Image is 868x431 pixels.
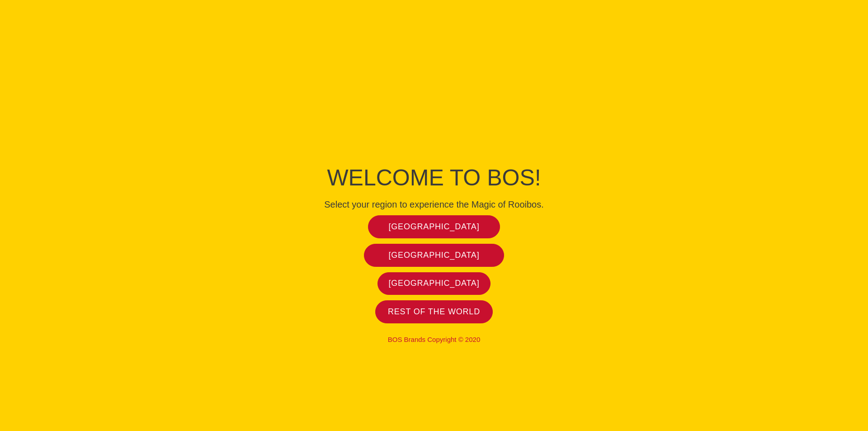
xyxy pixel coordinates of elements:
span: [GEOGRAPHIC_DATA] [389,278,480,289]
a: [GEOGRAPHIC_DATA] [368,215,500,238]
span: Rest of the world [388,307,480,317]
a: [GEOGRAPHIC_DATA] [377,272,491,295]
h4: Select your region to experience the Magic of Rooibos. [231,199,637,210]
img: Bos Brands [400,84,468,152]
a: Rest of the world [375,300,493,323]
h1: Welcome to BOS! [231,162,637,194]
p: BOS Brands Copyright © 2020 [231,336,637,344]
span: [GEOGRAPHIC_DATA] [389,250,480,260]
a: [GEOGRAPHIC_DATA] [364,244,505,267]
span: [GEOGRAPHIC_DATA] [389,222,480,232]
